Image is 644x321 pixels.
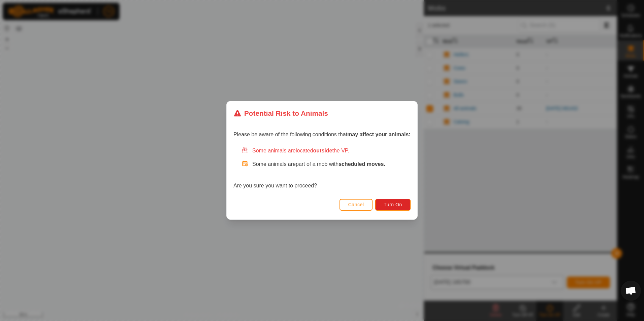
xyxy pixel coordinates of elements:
span: part of a mob with [296,162,385,167]
span: Please be aware of the following conditions that [233,132,411,138]
a: Open chat [621,281,641,301]
button: Turn On [376,199,411,211]
span: Cancel [348,202,364,208]
span: located the VP. [296,148,349,154]
button: Cancel [340,199,373,211]
div: Are you sure you want to proceed? [233,147,411,190]
span: Turn On [384,202,402,208]
div: Some animals are [241,147,411,155]
strong: scheduled moves. [339,162,385,167]
div: Potential Risk to Animals [233,108,328,118]
p: Some animals are [252,160,411,169]
strong: may affect your animals: [347,132,411,138]
strong: outside [313,148,332,154]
